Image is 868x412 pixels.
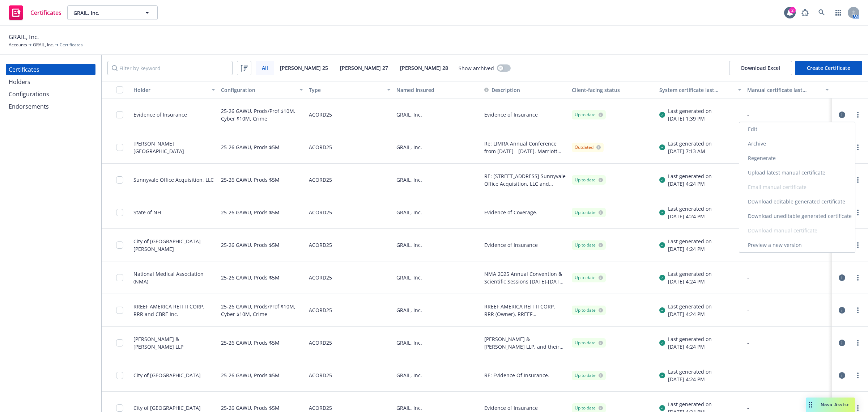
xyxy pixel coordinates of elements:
[572,86,654,94] div: Client-facing status
[459,64,494,72] span: Show archived
[116,86,123,93] input: Select all
[575,372,603,379] div: Up to date
[747,274,829,281] div: -
[747,306,829,314] div: -
[309,363,332,387] div: ACORD25
[668,147,712,155] div: [DATE] 7:13 AM
[798,5,812,20] a: Report a Bug
[668,270,712,278] div: Last generated on
[854,273,862,282] a: more
[739,122,855,136] a: Edit
[396,86,478,94] div: Named Insured
[116,339,123,346] input: Toggle Row Selected
[854,143,862,152] a: more
[739,209,855,223] a: Download uneditable generated certificate
[484,209,537,216] span: Evidence of Coverage.
[221,298,303,322] div: 25-26 GAWU, Prods/Prof $10M, Cyber $10M, Crime
[747,404,829,412] div: -
[9,32,39,42] span: GRAIL, Inc.
[60,42,83,48] span: Certificates
[739,136,855,151] a: Archive
[131,81,218,98] button: Holder
[484,111,538,118] span: Evidence of Insurance
[221,135,280,159] div: 25-26 GAWU, Prods $5M
[575,209,603,216] div: Up to date
[668,237,712,245] div: Last generated on
[821,402,849,408] span: Nova Assist
[854,110,862,119] a: more
[575,242,603,248] div: Up to date
[575,340,603,346] div: Up to date
[393,261,481,294] div: GRAIL, Inc.
[393,98,481,131] div: GRAIL, Inc.
[795,61,862,75] button: Create Certificate
[6,64,95,75] a: Certificates
[668,245,712,253] div: [DATE] 4:24 PM
[659,86,733,94] div: System certificate last generated
[668,335,712,343] div: Last generated on
[6,3,64,23] a: Certificates
[668,343,712,350] div: [DATE] 4:24 PM
[747,371,829,379] div: -
[116,209,123,216] input: Toggle Row Selected
[854,176,862,184] a: more
[309,201,332,224] div: ACORD25
[393,294,481,327] div: GRAIL, Inc.
[309,135,332,159] div: ACORD25
[309,233,332,257] div: ACORD25
[744,81,832,98] button: Manual certificate last generated
[575,405,603,411] div: Up to date
[668,140,712,147] div: Last generated on
[575,177,603,183] div: Up to date
[484,404,538,412] span: Evidence of Insurance
[133,86,207,94] div: Holder
[116,241,123,249] input: Toggle Row Selected
[739,194,855,209] a: Download editable generated certificate
[9,101,49,112] div: Endorsements
[73,9,136,17] span: GRAIL, Inc.
[221,331,280,354] div: 25-26 GAWU, Prods $5M
[656,81,744,98] button: System certificate last generated
[393,81,481,98] button: Named Insured
[116,176,123,184] input: Toggle Row Selected
[747,86,821,94] div: Manual certificate last generated
[575,112,603,118] div: Up to date
[729,61,792,75] span: Download Excel
[668,205,712,213] div: Last generated on
[309,103,332,126] div: ACORD25
[133,111,187,118] div: Evidence of Insurance
[221,103,303,126] div: 25-26 GAWU, Prods/Prof $10M, Cyber $10M, Crime
[789,7,796,13] div: 2
[221,201,280,224] div: 25-26 GAWU, Prods $5M
[484,371,549,379] span: RE: Evidence Of Insurance.
[133,270,215,285] div: National Medical Association (NMA)
[831,5,846,20] a: Switch app
[668,368,712,375] div: Last generated on
[668,278,712,285] div: [DATE] 4:24 PM
[575,307,603,314] div: Up to date
[133,335,215,350] div: [PERSON_NAME] & [PERSON_NAME] LLP
[133,209,161,216] div: State of NH
[133,371,201,379] div: City of [GEOGRAPHIC_DATA]
[484,335,566,350] button: [PERSON_NAME] & [PERSON_NAME] LLP, and their respective Partners, Attorneys, Employees, Agents, a...
[393,164,481,196] div: GRAIL, Inc.
[575,144,601,151] div: Outdated
[116,274,123,281] input: Toggle Row Selected
[484,241,538,249] span: Evidence of Insurance
[306,81,393,98] button: Type
[484,303,566,318] button: RREEF AMERICA REIT II CORP. RRR (Owner), RREEF MANAGEMENT LLC, RREEF AMERICA LLC, and CBRE, INC.,...
[668,400,712,408] div: Last generated on
[116,111,123,118] input: Toggle Row Selected
[107,61,233,75] input: Filter by keyword
[393,229,481,261] div: GRAIL, Inc.
[116,144,123,151] input: Toggle Row Selected
[221,86,295,94] div: Configuration
[116,307,123,314] input: Toggle Row Selected
[400,64,448,72] span: [PERSON_NAME] 28
[221,168,280,192] div: 25-26 GAWU, Prods $5M
[67,5,158,20] button: GRAIL, Inc.
[668,107,712,115] div: Last generated on
[309,298,332,322] div: ACORD25
[218,81,306,98] button: Configuration
[814,5,829,20] a: Search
